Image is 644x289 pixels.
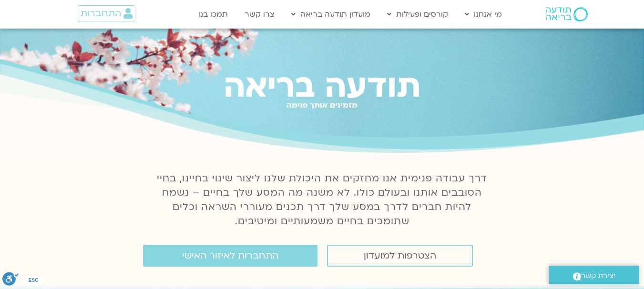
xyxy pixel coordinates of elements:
[81,8,121,19] span: התחברות
[382,5,453,23] a: קורסים ופעילות
[546,7,588,21] img: תודעה בריאה
[143,245,317,267] a: התחברות לאיזור האישי
[240,5,279,23] a: צרו קשר
[460,5,507,23] a: מי אנחנו
[152,171,493,229] p: דרך עבודה פנימית אנו מחזקים את היכולת שלנו ליצור שינוי בחיינו, בחיי הסובבים אותנו ובעולם כולו. לא...
[364,250,436,261] span: הצטרפות למועדון
[286,5,375,23] a: מועדון תודעה בריאה
[327,245,473,267] a: הצטרפות למועדון
[194,5,233,23] a: תמכו בנו
[549,266,639,284] a: יצירת קשר
[581,269,615,282] span: יצירת קשר
[78,5,135,21] a: התחברות
[182,250,278,261] span: התחברות לאיזור האישי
